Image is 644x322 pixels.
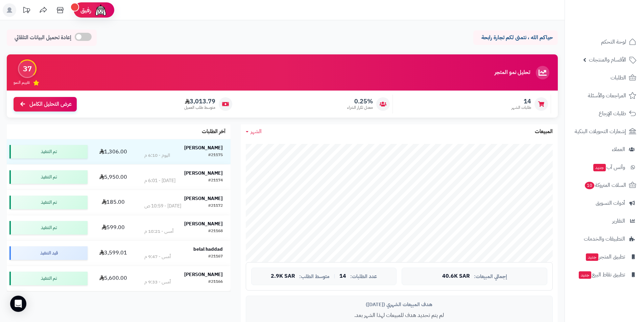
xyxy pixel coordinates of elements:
h3: المبيعات [535,129,553,135]
a: العملاء [569,141,640,157]
a: إشعارات التحويلات البنكية [569,123,640,140]
span: العملاء [612,145,625,154]
td: 5,600.00 [90,266,137,291]
span: التطبيقات والخدمات [584,234,625,244]
div: تم التنفيذ [9,170,88,184]
div: أمس - 10:21 م [144,228,173,235]
td: 1,306.00 [90,139,137,164]
div: اليوم - 6:10 م [144,152,170,159]
span: طلبات الإرجاع [599,109,626,118]
span: الشهر [251,127,262,135]
a: التقارير [569,213,640,229]
div: #21174 [208,177,223,184]
img: ai-face.png [94,3,108,17]
strong: [PERSON_NAME] [184,271,223,278]
span: الأقسام والمنتجات [589,55,626,65]
span: | [334,274,335,279]
div: #21167 [208,253,223,260]
span: رفيق [80,6,91,14]
span: 14 [339,273,346,279]
span: 14 [511,98,531,105]
a: الشهر [246,128,262,135]
strong: [PERSON_NAME] [184,170,223,177]
div: [DATE] - 6:01 م [144,177,175,184]
div: #21172 [208,203,223,209]
span: السلات المتروكة [584,180,626,190]
div: تم التنفيذ [9,196,88,209]
span: 3,013.79 [184,98,215,105]
span: إجمالي المبيعات: [474,274,507,279]
img: logo-2.png [598,5,638,19]
strong: [PERSON_NAME] [184,144,223,151]
span: معدل تكرار الشراء [347,105,373,110]
a: المراجعات والأسئلة [569,88,640,104]
a: طلبات الإرجاع [569,105,640,122]
h3: تحليل نمو المتجر [495,70,530,76]
span: 2.9K SAR [271,273,295,279]
span: إعادة تحميل البيانات التلقائي [15,34,71,42]
strong: belal haddad [193,246,223,253]
span: الطلبات [611,73,626,82]
span: تقييم النمو [14,80,30,85]
span: وآتس آب [593,163,625,172]
span: عرض التحليل الكامل [29,100,72,108]
div: تم التنفيذ [9,145,88,158]
div: تم التنفيذ [9,221,88,234]
strong: [PERSON_NAME] [184,220,223,227]
div: هدف المبيعات الشهري ([DATE]) [251,301,547,308]
span: أدوات التسويق [596,198,625,208]
a: لوحة التحكم [569,34,640,50]
td: 5,950.00 [90,165,137,190]
a: أدوات التسويق [569,195,640,211]
div: #21168 [208,228,223,235]
span: تطبيق المتجر [585,252,625,262]
td: 3,599.01 [90,241,137,266]
div: أمس - 9:33 م [144,279,171,286]
a: تطبيق نقاط البيعجديد [569,267,640,283]
strong: [PERSON_NAME] [184,195,223,202]
a: الطلبات [569,70,640,86]
td: 185.00 [90,190,137,215]
div: Open Intercom Messenger [10,296,26,312]
span: جديد [579,271,591,279]
span: 40.6K SAR [442,273,470,279]
span: جديد [586,253,598,261]
span: تطبيق نقاط البيع [578,270,625,279]
p: حياكم الله ، نتمنى لكم تجارة رابحة [478,34,553,42]
a: وآتس آبجديد [569,159,640,175]
div: أمس - 9:47 م [144,253,171,260]
td: 599.00 [90,215,137,240]
span: طلبات الشهر [511,105,531,110]
a: التطبيقات والخدمات [569,231,640,247]
span: 0.25% [347,98,373,105]
div: تم التنفيذ [9,272,88,285]
span: متوسط طلب العميل [184,105,215,110]
span: التقارير [612,216,625,226]
div: #21175 [208,152,223,159]
a: السلات المتروكة10 [569,177,640,193]
span: المراجعات والأسئلة [588,91,626,100]
span: جديد [593,164,606,171]
span: إشعارات التحويلات البنكية [575,127,626,136]
h3: آخر الطلبات [202,129,225,135]
div: [DATE] - 10:59 ص [144,203,181,209]
span: متوسط الطلب: [299,274,330,279]
div: قيد التنفيذ [9,246,88,260]
span: 10 [585,182,595,190]
span: عدد الطلبات: [350,274,377,279]
a: عرض التحليل الكامل [14,97,77,112]
a: تطبيق المتجرجديد [569,249,640,265]
a: تحديثات المنصة [18,3,35,19]
div: #21166 [208,279,223,286]
p: لم يتم تحديد هدف للمبيعات لهذا الشهر بعد. [251,312,547,319]
span: لوحة التحكم [601,37,626,47]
